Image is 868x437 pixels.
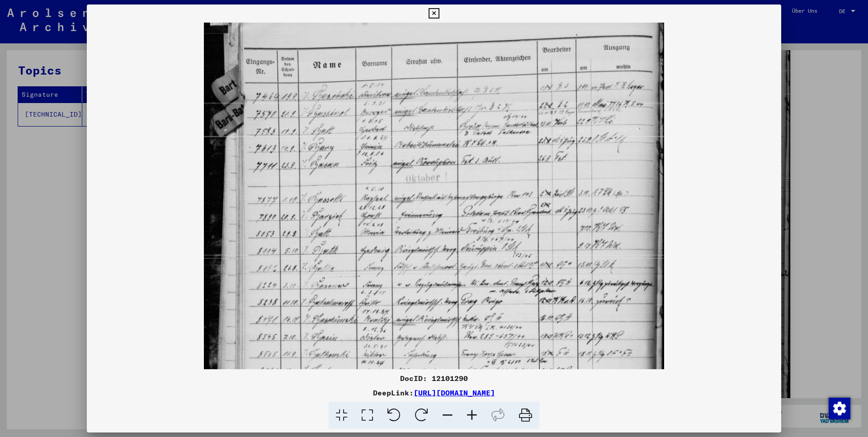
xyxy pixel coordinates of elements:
[87,387,781,398] div: DeepLink:
[87,373,781,384] div: DocID: 12101290
[828,397,850,419] div: Zustimmung ändern
[414,388,495,397] a: [URL][DOMAIN_NAME]
[829,398,850,419] img: Zustimmung ändern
